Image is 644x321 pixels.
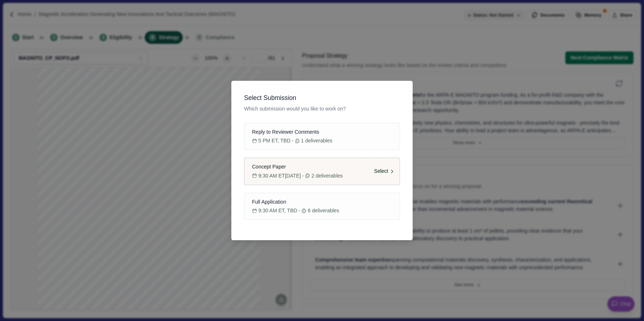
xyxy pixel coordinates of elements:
span: - [302,172,304,180]
span: Select Submission [244,93,400,103]
span: 5 PM ET, TBD [259,137,290,145]
button: Concept Paper9:30 AM ET[DATE]-2 deliverablesSelect [244,158,400,185]
span: Reply to Reviewer Comments [252,128,319,136]
span: 2 deliverables [311,172,343,180]
span: 1 deliverables [301,137,332,145]
span: Select [374,167,388,175]
span: 6 deliverables [308,207,339,214]
button: Reply to Reviewer Comments5 PM ET, TBD-1 deliverables [244,123,400,150]
span: Which submission would you like to work on? [244,105,400,113]
span: Full Application [252,198,286,206]
span: - [298,207,300,214]
span: 9:30 AM ET[DATE] [259,172,301,180]
span: - [292,137,293,145]
span: Concept Paper [252,163,286,171]
button: Full Application9:30 AM ET, TBD-6 deliverables [244,193,400,220]
span: 9:30 AM ET, TBD [259,207,297,214]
